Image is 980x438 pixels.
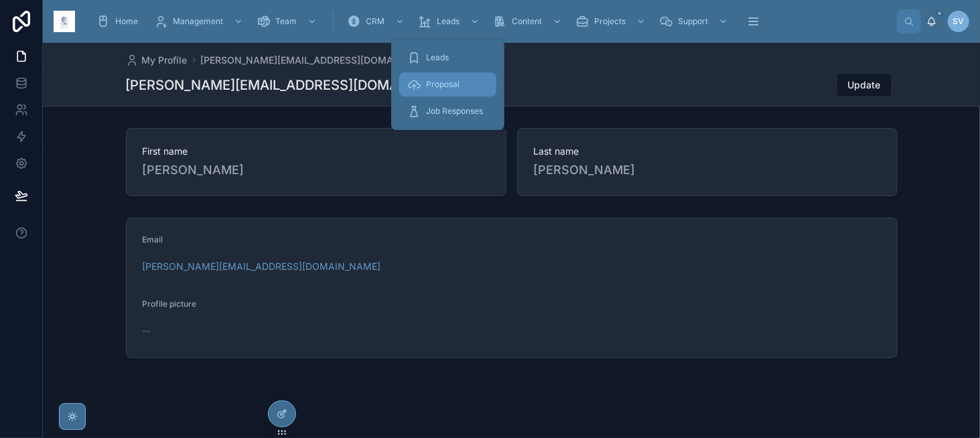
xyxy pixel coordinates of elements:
[594,16,626,27] span: Projects
[837,73,892,97] button: Update
[512,16,542,27] span: Content
[414,9,486,33] a: Leads
[275,16,297,27] span: Team
[534,161,881,179] span: [PERSON_NAME]
[173,16,223,27] span: Management
[953,16,965,27] span: SV
[253,9,324,33] a: Team
[426,106,483,117] span: Job Responses
[571,9,652,33] a: Projects
[142,54,188,67] span: My Profile
[343,9,411,33] a: CRM
[399,46,496,70] a: Leads
[143,260,381,273] a: [PERSON_NAME][EMAIL_ADDRESS][DOMAIN_NAME]
[143,324,151,338] span: --
[86,7,897,36] div: scrollable content
[115,16,138,27] span: Home
[143,145,490,158] span: First name
[143,234,163,244] span: Email
[92,9,147,33] a: Home
[143,161,490,179] span: [PERSON_NAME]
[426,52,449,63] span: Leads
[366,16,384,27] span: CRM
[848,78,881,92] span: Update
[54,11,75,32] img: App logo
[399,99,496,123] a: Job Responses
[534,145,881,158] span: Last name
[399,72,496,96] a: Proposal
[143,299,197,309] span: Profile picture
[201,54,439,67] a: [PERSON_NAME][EMAIL_ADDRESS][DOMAIN_NAME]
[426,79,460,90] span: Proposal
[437,16,460,27] span: Leads
[678,16,708,27] span: Support
[489,9,569,33] a: Content
[655,9,735,33] a: Support
[150,9,250,33] a: Management
[126,54,188,67] a: My Profile
[126,76,464,94] h1: [PERSON_NAME][EMAIL_ADDRESS][DOMAIN_NAME]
